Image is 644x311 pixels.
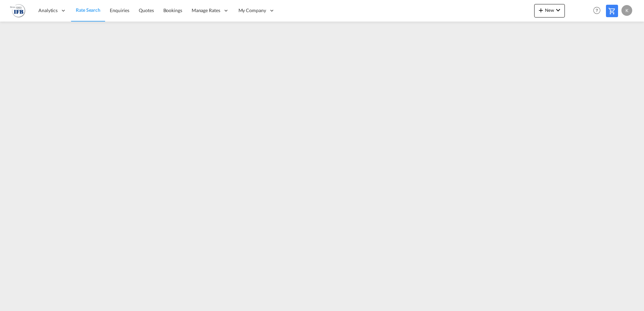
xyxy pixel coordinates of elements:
div: Help [591,5,606,17]
md-icon: icon-chevron-down [554,6,562,14]
span: My Company [238,7,266,14]
span: New [537,7,562,13]
span: Enquiries [110,7,129,13]
span: Quotes [139,7,154,13]
div: K [621,5,632,16]
img: b4b53bb0256b11ee9ca18b7abc72fd7f.png [10,3,25,18]
span: Analytics [38,7,58,14]
span: Manage Rates [192,7,220,14]
span: Bookings [163,7,182,13]
span: Rate Search [76,7,100,13]
md-icon: icon-plus 400-fg [537,6,545,14]
span: Help [591,5,603,16]
button: icon-plus 400-fgNewicon-chevron-down [534,4,565,18]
